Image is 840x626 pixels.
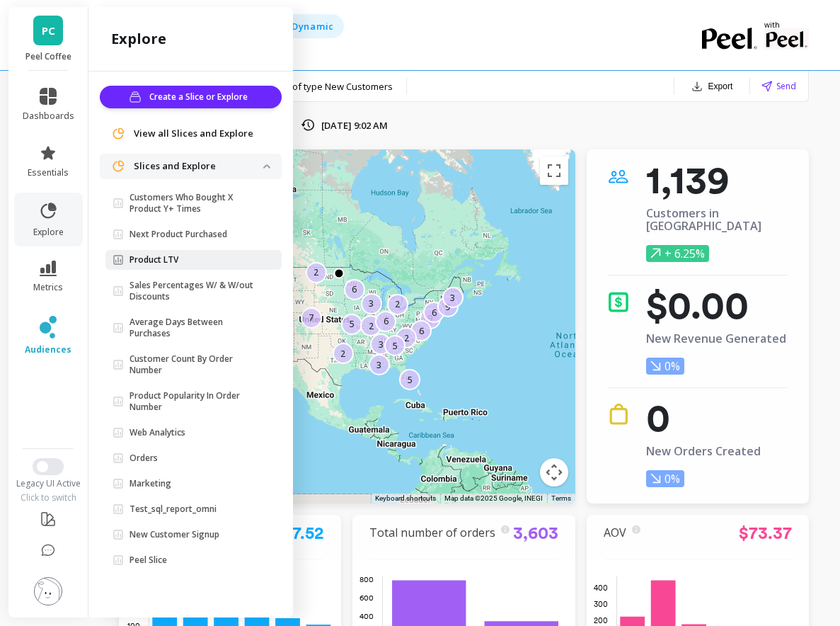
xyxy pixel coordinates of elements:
[646,207,788,232] p: Customers in [GEOGRAPHIC_DATA]
[739,523,792,543] a: $73.37
[646,470,684,487] p: 0%
[764,28,809,50] img: partner logo
[369,320,374,332] p: 2
[23,51,74,62] p: Peel Coffee
[313,266,318,278] p: 2
[130,427,185,438] p: Web Analytics
[551,494,571,502] a: Terms (opens in new tab)
[130,478,171,489] p: Marketing
[130,254,178,266] p: Product LTV
[34,577,62,605] img: profile picture
[309,312,314,324] p: 7
[130,503,217,515] p: Test_sql_report_omni
[646,332,786,345] p: New Revenue Generated
[263,164,270,169] img: down caret icon
[369,297,374,309] p: 3
[8,492,88,503] div: Click to switch
[321,119,388,132] p: [DATE] 9:02 AM
[111,29,166,49] h2: explore
[646,291,786,319] p: $0.00
[646,166,788,194] p: 1,139
[8,478,88,489] div: Legacy UI Active
[149,90,252,104] span: Create a Slice or Explore
[23,110,74,122] span: dashboards
[513,523,558,543] a: 3,603
[130,529,219,540] p: New Customer Signup
[540,156,568,185] button: Toggle fullscreen view
[761,79,796,93] button: Send
[379,338,384,351] p: 3
[25,344,71,355] span: audiences
[130,390,263,413] p: Product Popularity In Order Number
[404,332,409,344] p: 2
[384,315,389,327] p: 6
[646,445,761,457] p: New Orders Created
[130,317,263,339] p: Average Days Between Purchases
[608,404,629,425] img: icon
[130,453,158,464] p: Orders
[33,282,63,293] span: metrics
[282,14,344,38] div: Dynamic
[350,318,355,330] p: 5
[540,458,568,486] button: Map camera controls
[396,298,401,310] p: 2
[604,525,626,540] a: AOV
[408,374,413,386] p: 5
[130,192,263,215] p: Customers Who Bought X Product Y+ Times
[28,167,69,178] span: essentials
[33,458,64,475] button: Switch to New UI
[111,159,125,173] img: navigation item icon
[33,227,64,238] span: explore
[134,127,253,141] span: View all Slices and Explore
[375,494,436,503] button: Keyboard shortcuts
[419,325,424,337] p: 6
[608,291,629,312] img: icon
[130,229,227,240] p: Next Product Purchased
[776,79,796,93] span: Send
[377,359,382,371] p: 3
[130,554,167,566] p: Peel Slice
[446,301,451,313] p: 9
[266,523,324,543] a: $167.52
[646,358,684,375] p: 0%
[444,494,543,502] span: Map data ©2025 Google, INEGI
[130,280,263,302] p: Sales Percentages W/ & W/out Discounts
[432,307,437,319] p: 6
[341,348,346,360] p: 2
[451,292,456,304] p: 3
[646,245,709,262] p: + 6.25%
[100,86,282,108] button: Create a Slice or Explore
[608,166,629,187] img: icon
[369,525,495,540] a: Total number of orders
[42,23,55,39] span: PC
[686,76,739,96] button: Export
[764,21,809,28] p: with
[393,340,398,352] p: 5
[111,127,125,141] img: navigation item icon
[646,404,761,432] p: 0
[352,283,357,295] p: 6
[130,353,263,376] p: Customer Count By Order Number
[134,159,263,173] p: Slices and Explore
